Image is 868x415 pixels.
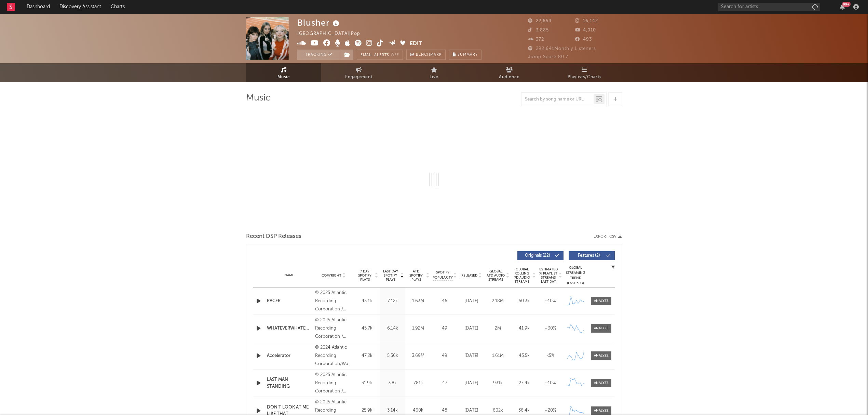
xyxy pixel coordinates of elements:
button: Originals(22) [517,251,564,260]
div: 460k [407,407,429,414]
div: ~ 30 % [539,325,562,332]
span: Originals ( 22 ) [522,254,553,258]
div: 7.12k [381,298,404,305]
div: 48 [433,407,457,414]
button: Email AlertsOff [357,50,403,60]
div: [DATE] [460,298,483,305]
div: 931k [486,380,509,387]
span: Spotify Popularity [433,270,453,280]
div: © 2025 Atlantic Recording Corporation / Warner Music Australia [315,316,352,341]
div: [GEOGRAPHIC_DATA] | Pop [297,30,368,38]
div: <5% [539,352,562,359]
div: [DATE] [460,352,483,359]
span: 16,142 [575,19,598,23]
div: 1.92M [407,325,429,332]
div: 1.61M [486,352,509,359]
span: 7 Day Spotify Plays [356,269,374,282]
div: 46 [433,298,457,305]
div: 3.14k [381,407,404,414]
div: Blusher [297,17,341,28]
em: Off [391,53,399,57]
div: Name [267,273,312,278]
div: 47 [433,380,457,387]
a: RACER [267,298,312,305]
a: Engagement [321,63,396,82]
a: Music [246,63,321,82]
span: Global Rolling 7D Audio Streams [513,267,531,284]
div: 5.56k [381,352,404,359]
div: 6.14k [381,325,404,332]
span: Recent DSP Releases [246,232,301,241]
div: ~ 20 % [539,407,562,414]
a: LAST MAN STANDING [267,376,312,390]
span: Jump Score: 80.7 [528,55,568,59]
a: Live [396,63,472,82]
div: 43.1k [356,298,378,305]
span: 493 [575,37,592,42]
div: 41.9k [513,325,535,332]
div: 50.3k [513,298,535,305]
a: Playlists/Charts [547,63,622,82]
a: Benchmark [406,50,446,60]
div: Global Streaming Trend (Last 60D) [565,265,586,286]
div: 36.4k [513,407,535,414]
span: 4,010 [575,28,596,32]
div: 1.63M [407,298,429,305]
div: 602k [486,407,509,414]
button: Summary [449,50,482,60]
a: WHATEVERWHATEVER [267,325,312,332]
div: 47.2k [356,352,378,359]
button: Edit [410,40,422,48]
span: 3,885 [528,28,549,32]
button: Features(2) [569,251,615,260]
div: [DATE] [460,325,483,332]
span: Features ( 2 ) [573,254,605,258]
span: Summary [458,53,478,57]
div: [DATE] [460,407,483,414]
div: 45.7k [356,325,378,332]
button: Export CSV [594,235,622,239]
span: 372 [528,37,544,42]
span: 292,641 Monthly Listeners [528,46,596,51]
div: 27.4k [513,380,535,387]
span: Last Day Spotify Plays [381,269,399,282]
span: Audience [499,73,520,81]
div: 2.18M [486,298,509,305]
span: Benchmark [416,51,442,59]
div: © 2025 Atlantic Recording Corporation / Warner Music Australia [315,371,352,396]
div: 49 [433,325,457,332]
input: Search for artists [718,3,820,11]
span: Global ATD Audio Streams [486,269,505,282]
div: 3.69M [407,352,429,359]
span: Engagement [345,73,372,81]
span: 22,654 [528,19,552,23]
div: ~ 10 % [539,298,562,305]
span: ATD Spotify Plays [407,269,425,282]
button: Tracking [297,50,340,60]
span: Live [430,73,438,81]
div: © 2024 Atlantic Recording Corporation/Warner Music Australia [315,344,352,368]
div: 99 + [842,2,851,7]
span: Music [277,73,290,81]
div: 25.9k [356,407,378,414]
div: [DATE] [460,380,483,387]
input: Search by song name or URL [521,97,594,102]
span: Released [461,273,477,278]
div: © 2025 Atlantic Recording Corporation / Warner Music Australia [315,289,352,313]
div: ~ 10 % [539,380,562,387]
div: 781k [407,380,429,387]
div: 49 [433,352,457,359]
div: 3.8k [381,380,404,387]
div: 43.5k [513,352,535,359]
a: Audience [472,63,547,82]
span: Playlists/Charts [568,73,601,81]
div: 2M [486,325,509,332]
button: 99+ [840,4,845,10]
a: Accelerator [267,352,312,359]
span: Copyright [322,273,341,278]
span: Estimated % Playlist Streams Last Day [539,267,558,284]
